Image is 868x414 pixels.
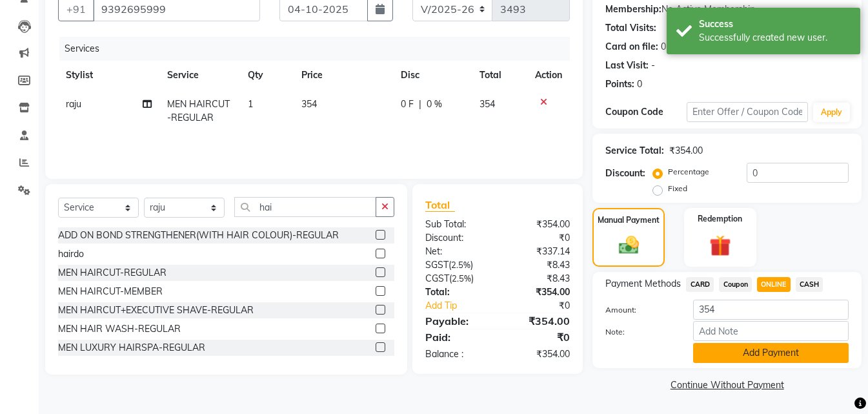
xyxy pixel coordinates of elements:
div: ₹337.14 [498,245,580,258]
span: CGST [425,273,449,284]
span: MEN HAIRCUT-REGULAR [167,98,230,123]
th: Action [527,61,570,90]
div: Total: [416,285,498,299]
label: Manual Payment [598,214,660,226]
button: Apply [813,103,850,122]
a: Continue Without Payment [595,378,859,392]
div: ( ) [416,272,498,285]
div: Balance : [416,347,498,361]
div: ₹8.43 [498,272,580,285]
img: _cash.svg [612,234,645,257]
span: SGST [425,259,449,271]
div: Total Visits: [605,21,656,35]
div: ₹0 [511,299,580,313]
div: ₹354.00 [498,218,580,231]
th: Total [472,61,527,90]
div: Service Total: [605,144,664,158]
span: CARD [686,277,714,292]
div: MEN HAIR WASH-REGULAR [58,322,181,336]
th: Disc [393,61,472,90]
div: 0 [661,40,666,54]
th: Qty [240,61,294,90]
label: Fixed [668,183,687,194]
span: 2.5% [452,273,471,284]
span: 354 [479,98,495,110]
div: ₹354.00 [669,144,703,158]
div: MEN HAIRCUT-MEMBER [58,285,163,298]
span: Coupon [719,277,752,292]
div: - [651,59,655,72]
div: ADD ON BOND STRENGTHENER(WITH HAIR COLOUR)-REGULAR [58,229,339,242]
div: Last Visit: [605,59,649,72]
div: Points: [605,78,634,91]
label: Note: [596,326,683,338]
div: Paid: [416,329,498,345]
div: ₹354.00 [498,313,580,329]
div: Card on file: [605,40,658,54]
th: Service [159,61,240,90]
span: Total [425,198,455,212]
div: Payable: [416,313,498,329]
span: CASH [796,277,823,292]
div: Discount: [416,231,498,245]
div: ₹0 [498,231,580,245]
span: 1 [248,98,253,110]
div: MEN LUXURY HAIRSPA-REGULAR [58,341,205,355]
div: Net: [416,245,498,258]
div: ( ) [416,258,498,272]
div: 0 [637,78,642,91]
div: MEN HAIRCUT-REGULAR [58,266,167,280]
a: Add Tip [416,299,512,313]
input: Search or Scan [234,197,376,217]
button: Add Payment [693,343,849,363]
span: raju [66,98,81,110]
img: _gift.svg [703,233,738,259]
input: Add Note [693,321,849,341]
span: 2.5% [451,260,470,270]
label: Redemption [698,213,742,225]
div: ₹0 [498,329,580,345]
div: ₹354.00 [498,347,580,361]
span: 354 [301,98,317,110]
input: Enter Offer / Coupon Code [687,102,808,122]
div: Services [59,37,580,61]
span: ONLINE [757,277,791,292]
div: Sub Total: [416,218,498,231]
label: Percentage [668,166,709,178]
div: Coupon Code [605,105,687,119]
div: MEN HAIRCUT+EXECUTIVE SHAVE-REGULAR [58,304,254,317]
div: Membership: [605,3,661,16]
th: Stylist [58,61,159,90]
div: Successfully created new user. [699,31,851,45]
th: Price [294,61,393,90]
div: ₹354.00 [498,285,580,299]
span: | [419,98,421,111]
div: hairdo [58,247,84,261]
div: No Active Membership [605,3,849,16]
label: Amount: [596,304,683,316]
div: Success [699,17,851,31]
div: ₹8.43 [498,258,580,272]
input: Amount [693,300,849,320]
span: 0 F [401,98,414,111]
span: Payment Methods [605,277,681,291]
div: Discount: [605,167,645,180]
span: 0 % [427,98,442,111]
